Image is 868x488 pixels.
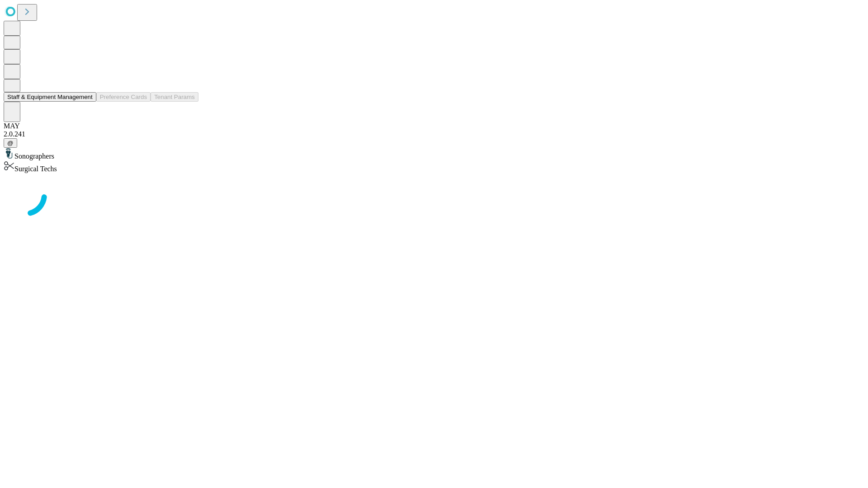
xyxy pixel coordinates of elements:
[151,92,198,102] button: Tenant Params
[96,92,151,102] button: Preference Cards
[4,92,96,102] button: Staff & Equipment Management
[4,148,864,160] div: Sonographers
[7,140,14,146] span: @
[4,138,17,148] button: @
[4,122,864,130] div: MAY
[4,160,864,173] div: Surgical Techs
[4,130,864,138] div: 2.0.241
